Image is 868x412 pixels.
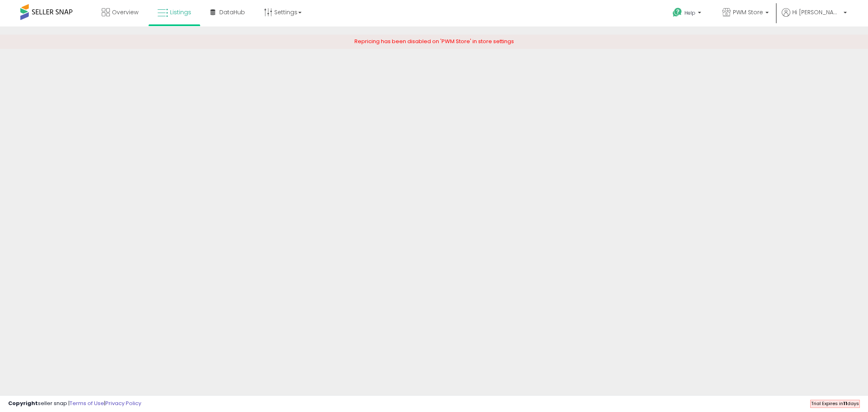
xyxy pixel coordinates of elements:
span: Help [684,9,695,16]
span: Hi [PERSON_NAME] [792,8,841,16]
span: Overview [112,8,138,16]
span: PWM Store [733,8,763,16]
a: Hi [PERSON_NAME] [782,8,847,26]
i: Get Help [672,7,682,18]
span: Repricing has been disabled on 'PWM Store' in store settings [354,37,514,45]
span: DataHub [219,8,245,16]
a: Help [666,1,709,26]
span: Listings [170,8,191,16]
